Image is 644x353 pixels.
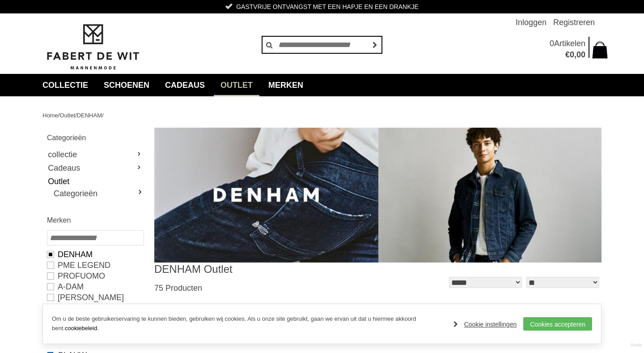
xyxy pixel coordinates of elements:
a: Cadeaus [47,161,143,175]
a: [PERSON_NAME] [47,292,143,303]
span: 0 [550,39,554,48]
a: Cadeaus [158,74,212,96]
a: PME LEGEND [47,260,143,271]
a: Registreren [553,13,595,31]
a: DENHAM [77,112,102,119]
span: / [102,112,104,119]
span: , [574,50,576,59]
a: Outlet [59,112,75,119]
a: cookiebeleid [65,325,97,331]
span: 0 [570,50,574,59]
span: Artikelen [554,39,585,48]
a: Divide [631,340,642,351]
span: € [565,50,570,59]
img: Fabert de Wit [42,23,143,71]
a: collectie [36,74,95,96]
a: Outlet [214,74,259,96]
span: 00 [576,50,585,59]
a: collectie [47,148,143,161]
a: Inloggen [516,13,547,31]
img: DENHAM [154,128,602,263]
h1: DENHAM Outlet [154,263,378,276]
a: Cookies accepteren [523,317,592,331]
h2: Categorieën [47,132,143,143]
a: PROFUOMO [47,271,143,281]
a: Schoenen [97,74,156,96]
span: 75 Producten [154,284,202,293]
h2: Merken [47,215,143,226]
p: Om u de beste gebruikerservaring te kunnen bieden, gebruiken wij cookies. Als u onze site gebruik... [52,314,445,333]
span: / [75,112,77,119]
span: / [58,112,60,119]
a: Home [42,112,58,119]
a: Cookie instellingen [453,318,517,331]
a: Categorieën [54,188,143,199]
a: DENHAM [47,249,143,260]
a: Outlet [47,175,143,188]
a: Merken [262,74,310,96]
a: A-DAM [47,281,143,292]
